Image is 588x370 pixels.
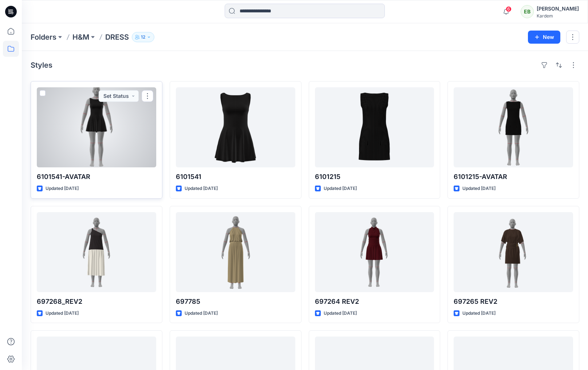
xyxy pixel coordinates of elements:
a: 697264 REV2 [315,212,434,292]
a: H&M [72,32,89,42]
p: Updated [DATE] [324,185,357,192]
p: 6101541-AVATAR [37,172,156,182]
p: 697264 REV2 [315,297,434,307]
p: 6101215-AVATAR [454,172,573,182]
p: Updated [DATE] [462,185,496,192]
div: Kardem [537,13,579,19]
a: 6101541 [176,87,295,167]
p: Updated [DATE] [324,310,357,317]
p: 6101541 [176,172,295,182]
button: New [528,31,560,44]
p: DRESS [105,32,129,42]
a: 697265 REV2 [454,212,573,292]
a: 6101215-AVATAR [454,87,573,167]
p: Updated [DATE] [46,310,79,317]
a: 697268_REV2 [37,212,156,292]
a: 6101215 [315,87,434,167]
a: 697785 [176,212,295,292]
div: EB [521,5,534,18]
h4: Styles [31,61,52,69]
a: Folders [31,32,56,42]
div: [PERSON_NAME] [537,4,579,13]
span: 6 [506,6,512,12]
p: Updated [DATE] [46,185,79,192]
p: Updated [DATE] [185,310,218,317]
p: 697265 REV2 [454,297,573,307]
button: 12 [132,32,154,42]
a: 6101541-AVATAR [37,87,156,167]
p: 12 [141,33,145,41]
p: Updated [DATE] [185,185,218,192]
p: Updated [DATE] [462,310,496,317]
p: 697268_REV2 [37,297,156,307]
p: 6101215 [315,172,434,182]
p: 697785 [176,297,295,307]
